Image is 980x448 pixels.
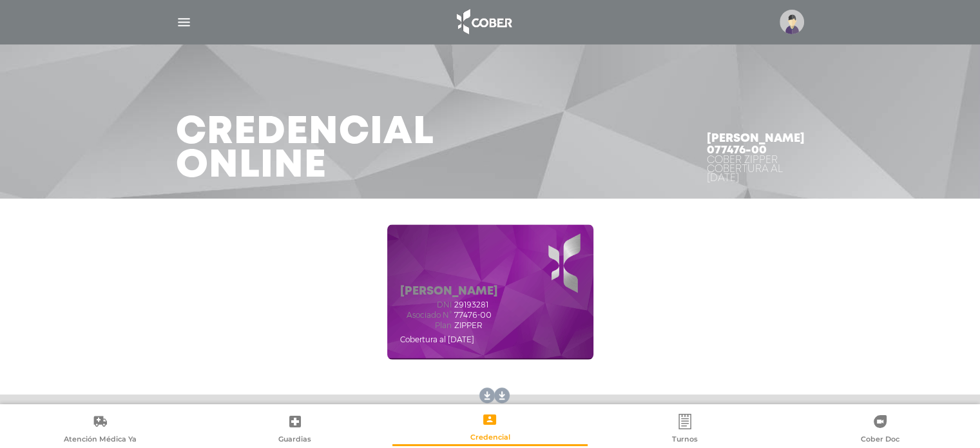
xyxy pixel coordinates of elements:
[780,10,804,34] img: profile-placeholder.svg
[176,14,192,30] img: Cober_menu-lines-white.svg
[588,413,783,446] a: Turnos
[198,413,393,446] a: Guardias
[176,116,434,183] h3: Credencial Online
[64,434,137,446] span: Atención Médica Ya
[400,335,474,344] span: Cobertura al [DATE]
[672,434,698,446] span: Turnos
[450,6,517,37] img: logo_cober_home-white.png
[470,433,510,444] span: Credencial
[400,311,452,320] span: Asociado N°
[278,434,311,446] span: Guardias
[400,321,452,330] span: Plan
[400,285,498,299] h5: [PERSON_NAME]
[392,411,588,444] a: Credencial
[454,321,483,330] span: ZIPPER
[454,300,488,309] span: 29193281
[707,156,805,183] div: Cober ZIPPER Cobertura al [DATE]
[707,133,805,156] h4: [PERSON_NAME] 077476-00
[782,413,977,446] a: Cober Doc
[3,413,198,446] a: Atención Médica Ya
[400,300,452,309] span: dni
[861,434,899,446] span: Cober Doc
[454,311,492,320] span: 77476-00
